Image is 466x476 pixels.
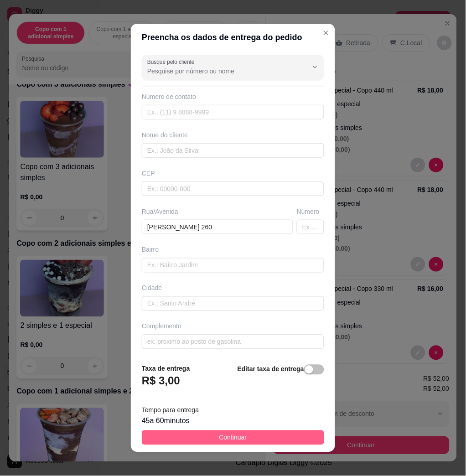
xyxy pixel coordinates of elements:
[142,207,293,216] div: Rua/Avenida
[147,58,198,66] label: Busque pelo cliente
[142,296,324,311] input: Ex.: Santo André
[142,365,190,373] strong: Taxa de entrega
[147,67,293,76] input: Busque pelo cliente
[142,105,324,119] input: Ex.: (11) 9 8888-9999
[319,26,333,40] button: Close
[142,416,324,427] div: 45 a 60 minutos
[142,322,324,331] div: Complemento
[142,181,324,196] input: Ex.: 00000-000
[297,207,324,216] div: Número
[308,60,322,74] button: Show suggestions
[142,130,324,140] div: Nome do cliente
[142,92,324,101] div: Número de contato
[142,374,180,388] h3: R$ 3,00
[142,258,324,273] input: Ex.: Bairro Jardim
[142,245,324,254] div: Bairro
[142,407,199,414] span: Tempo para entrega
[131,24,335,51] header: Preencha os dados de entrega do pedido
[142,220,293,234] input: Ex.: Rua Oscar Freire
[142,143,324,158] input: Ex.: João da Silva
[142,169,324,178] div: CEP
[142,335,324,349] input: ex: próximo ao posto de gasolina
[142,430,324,445] button: Continuar
[142,284,324,293] div: Cidade
[238,366,304,373] strong: Editar taxa de entrega
[297,220,324,234] input: Ex.: 44
[219,433,247,443] span: Continuar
